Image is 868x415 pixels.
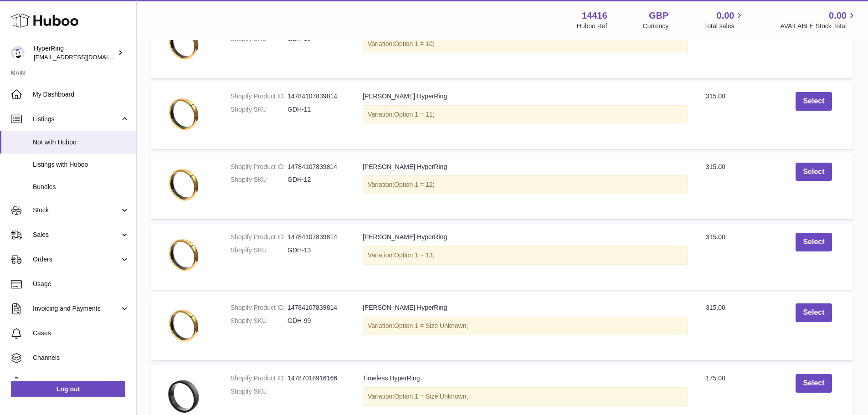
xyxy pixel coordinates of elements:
[288,175,344,184] dd: GDH-12
[11,381,125,397] a: Log out
[394,181,434,188] span: Option 1 = 12;
[796,303,832,322] button: Select
[231,303,288,312] dt: Shopify Product ID
[829,10,847,22] span: 0.00
[649,10,668,22] strong: GBP
[33,354,129,362] span: Channels
[288,92,344,101] dd: 14784107839814
[288,233,344,241] dd: 14784107839814
[363,233,688,241] div: [PERSON_NAME] HyperRing
[33,90,129,99] span: My Dashboard
[33,255,120,264] span: Orders
[704,10,745,31] a: 0.00 Total sales
[231,246,288,255] dt: Shopify SKU
[363,163,688,171] div: [PERSON_NAME] HyperRing
[33,329,129,338] span: Cases
[706,92,725,100] span: 315.00
[33,160,129,169] span: Listings with Huboo
[363,374,688,383] div: Timeless HyperRing
[288,317,344,325] dd: GDH-99
[33,206,120,215] span: Stock
[363,105,688,124] div: Variation:
[160,303,206,349] img: Gold_-_3-4.webp
[33,280,129,288] span: Usage
[706,163,725,170] span: 315.00
[363,387,688,406] div: Variation:
[706,374,725,382] span: 175.00
[33,138,129,147] span: Not with Huboo
[33,231,120,239] span: Sales
[704,22,745,31] span: Total sales
[160,21,206,67] img: Gold_-_3-4.webp
[231,175,288,184] dt: Shopify SKU
[706,233,725,241] span: 315.00
[363,35,688,53] div: Variation:
[33,304,120,313] span: Invoicing and Payments
[288,246,344,255] dd: GDH-13
[717,10,734,22] span: 0.00
[796,374,832,393] button: Select
[288,163,344,171] dd: 14784107839814
[231,92,288,101] dt: Shopify Product ID
[160,163,206,208] img: Gold_-_3-4.webp
[363,246,688,265] div: Variation:
[33,378,129,387] span: Settings
[288,105,344,114] dd: GDH-11
[780,10,857,31] a: 0.00 AVAILABLE Stock Total
[780,22,857,31] span: AVAILABLE Stock Total
[363,175,688,194] div: Variation:
[394,251,434,259] span: Option 1 = 13;
[394,393,468,400] span: Option 1 = Size Unknown;
[796,233,832,251] button: Select
[363,92,688,101] div: [PERSON_NAME] HyperRing
[160,233,206,278] img: Gold_-_3-4.webp
[231,233,288,241] dt: Shopify Product ID
[577,22,607,31] div: Huboo Ref
[11,46,25,60] img: internalAdmin-14416@internal.huboo.com
[160,92,206,138] img: Gold_-_3-4.webp
[796,92,832,111] button: Select
[231,317,288,325] dt: Shopify SKU
[231,105,288,114] dt: Shopify SKU
[582,10,607,22] strong: 14416
[288,303,344,312] dd: 14784107839814
[34,44,116,61] div: HyperRing
[231,163,288,171] dt: Shopify Product ID
[394,322,468,329] span: Option 1 = Size Unknown;
[231,374,288,383] dt: Shopify Product ID
[796,163,832,181] button: Select
[288,374,344,383] dd: 14787018916166
[394,111,434,118] span: Option 1 = 11;
[394,40,434,47] span: Option 1 = 10;
[34,53,134,61] span: [EMAIL_ADDRESS][DOMAIN_NAME]
[363,317,688,335] div: Variation:
[363,303,688,312] div: [PERSON_NAME] HyperRing
[33,183,129,191] span: Bundles
[231,387,288,396] dt: Shopify SKU
[706,304,725,311] span: 315.00
[33,115,120,123] span: Listings
[643,22,669,31] div: Currency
